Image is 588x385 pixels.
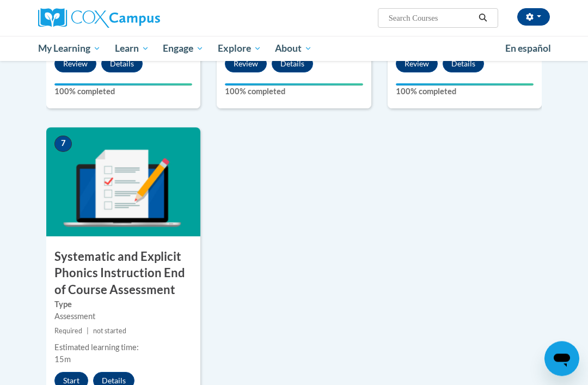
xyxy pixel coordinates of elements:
[54,136,72,152] span: 7
[498,37,558,60] a: En español
[101,56,143,73] button: Details
[54,84,192,86] div: Your progress
[30,36,558,61] div: Main menu
[225,56,267,73] button: Review
[38,42,101,55] span: My Learning
[211,36,268,61] a: Explore
[31,36,108,61] a: My Learning
[475,11,491,25] button: Search
[38,8,198,28] a: Cox Campus
[54,56,96,73] button: Review
[443,56,484,73] button: Details
[54,342,192,354] div: Estimated learning time:
[108,36,156,61] a: Learn
[163,42,204,55] span: Engage
[87,327,89,335] span: |
[225,84,363,86] div: Your progress
[505,42,551,54] span: En español
[396,84,534,86] div: Your progress
[218,42,261,55] span: Explore
[388,11,475,25] input: Search Courses
[396,86,534,98] label: 100% completed
[156,36,211,61] a: Engage
[93,327,126,335] span: not started
[54,327,82,335] span: Required
[544,341,579,376] iframe: Button to launch messaging window
[54,311,192,323] div: Assessment
[225,86,363,98] label: 100% completed
[54,86,192,98] label: 100% completed
[38,8,160,28] img: Cox Campus
[275,42,312,55] span: About
[54,355,71,364] span: 15m
[396,56,438,73] button: Review
[46,249,200,299] h3: Systematic and Explicit Phonics Instruction End of Course Assessment
[517,8,550,26] button: Account Settings
[115,42,149,55] span: Learn
[46,128,200,237] img: Course Image
[272,56,313,73] button: Details
[268,36,320,61] a: About
[54,299,192,311] label: Type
